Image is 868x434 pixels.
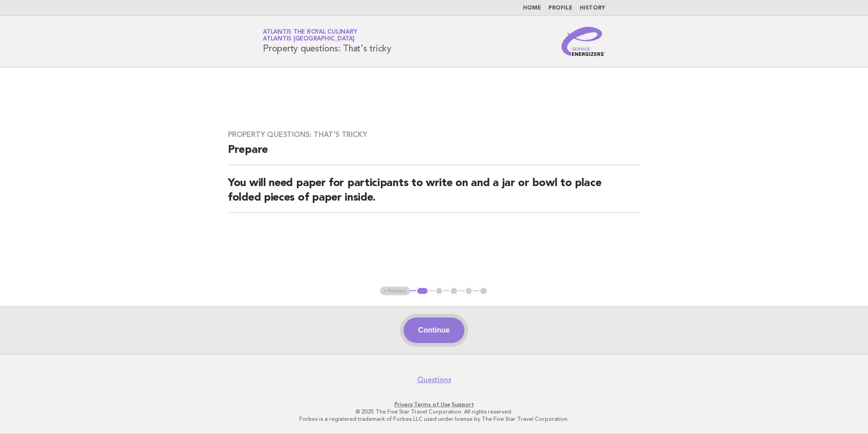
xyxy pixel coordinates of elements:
[452,401,474,408] a: Support
[228,130,640,139] h3: Property questions: That's tricky
[263,36,355,42] span: Atlantis [GEOGRAPHIC_DATA]
[228,176,640,213] h2: You will need paper for participants to write on and a jar or bowl to place folded pieces of pape...
[263,29,357,42] a: Atlantis the Royal CulinaryAtlantis [GEOGRAPHIC_DATA]
[414,401,450,408] a: Terms of Use
[523,5,541,11] a: Home
[395,401,413,408] a: Privacy
[156,415,712,423] p: Forbes is a registered trademark of Forbes LLC used under license by The Five Star Travel Corpora...
[404,318,464,343] button: Continue
[156,401,712,408] p: · ·
[156,408,712,415] p: © 2025 The Five Star Travel Corporation. All rights reserved.
[580,5,605,11] a: History
[562,27,605,56] img: Service Energizers
[548,5,572,11] a: Profile
[417,375,451,384] a: Questions
[263,30,391,53] h1: Property questions: That's tricky
[416,287,429,296] button: 1
[228,143,640,165] h2: Prepare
